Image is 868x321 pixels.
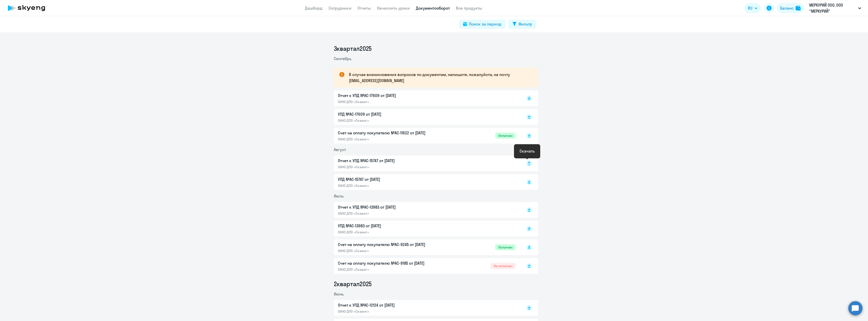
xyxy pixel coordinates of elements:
[338,204,444,210] p: Отчет к УПД №AC-13983 от [DATE]
[338,211,444,216] p: ОАНО ДПО «Скаенг»
[338,309,444,314] p: ОАНО ДПО «Скаенг»
[338,302,444,308] p: Отчет к УПД №AC-12124 от [DATE]
[796,6,801,11] img: balance
[456,6,482,11] a: Все продукты
[338,267,444,272] p: ОАНО ДПО «Скаенг»
[334,291,344,297] span: Июнь
[459,20,505,29] button: Поиск за период
[338,111,444,117] p: УПД №AC-17609 от [DATE]
[495,244,516,250] span: Оплачен
[495,133,516,139] span: Оплачен
[338,130,516,141] a: Счет на оплату покупателю №AC-11622 от [DATE]ОАНО ДПО «Скаенг»Оплачен
[329,6,351,11] a: Сотрудники
[338,230,444,234] p: ОАНО ДПО «Скаенг»
[744,3,761,13] button: RU
[338,165,444,169] p: ОАНО ДПО «Скаенг»
[334,56,351,61] span: Сентябрь
[338,241,444,248] p: Счет на оплату покупателю №AC-9245 от [DATE]
[334,44,538,53] li: 3 квартал 2025
[338,111,516,123] a: УПД №AC-17609 от [DATE]ОАНО ДПО «Скаенг»
[338,158,516,169] a: Отчет к УПД №AC-15747 от [DATE]ОАНО ДПО «Скаенг»
[338,223,516,234] a: УПД №AC-13983 от [DATE]ОАНО ДПО «Скаенг»
[338,260,444,266] p: Счет на оплату покупателю №AC-9185 от [DATE]
[338,92,516,104] a: Отчет к УПД №AC-17609 от [DATE]ОАНО ДПО «Скаенг»
[777,3,804,13] button: Балансbalance
[338,260,516,272] a: Счет на оплату покупателю №AC-9185 от [DATE]ОАНО ДПО «Скаенг»Не оплачен
[519,21,532,27] div: Фильтр
[305,6,322,11] a: Дашборд
[338,241,516,253] a: Счет на оплату покупателю №AC-9245 от [DATE]ОАНО ДПО «Скаенг»Оплачен
[338,176,516,188] a: УПД №AC-15747 от [DATE]ОАНО ДПО «Скаенг»
[358,6,371,11] a: Отчеты
[416,6,450,11] a: Документооборот
[334,280,538,288] li: 2 квартал 2025
[491,263,516,269] span: Не оплачен
[334,147,346,152] span: Август
[338,130,444,136] p: Счет на оплату покупателю №AC-11622 от [DATE]
[338,92,444,98] p: Отчет к УПД №AC-17609 от [DATE]
[780,5,794,11] div: Баланс
[334,193,344,199] span: Июль
[807,2,864,14] button: МЕРКУРИЙ ООО, ООО "МЕРКУРИЙ"
[338,302,516,314] a: Отчет к УПД №AC-12124 от [DATE]ОАНО ДПО «Скаенг»
[338,137,444,141] p: ОАНО ДПО «Скаенг»
[338,249,444,253] p: ОАНО ДПО «Скаенг»
[338,176,444,182] p: УПД №AC-15747 от [DATE]
[338,183,444,188] p: ОАНО ДПО «Скаенг»
[338,100,444,104] p: ОАНО ДПО «Скаенг»
[349,71,529,84] p: В случае возникновения вопросов по документам, напишите, пожалуйста, на почту [EMAIL_ADDRESS][DOM...
[469,21,501,27] div: Поиск за период
[809,2,856,14] p: МЕРКУРИЙ ООО, ООО "МЕРКУРИЙ"
[377,6,410,11] a: Начислить уроки
[338,158,444,164] p: Отчет к УПД №AC-15747 от [DATE]
[338,223,444,229] p: УПД №AC-13983 от [DATE]
[748,5,752,11] span: RU
[520,148,535,154] div: Скачать
[338,118,444,123] p: ОАНО ДПО «Скаенг»
[508,20,536,29] button: Фильтр
[338,204,516,216] a: Отчет к УПД №AC-13983 от [DATE]ОАНО ДПО «Скаенг»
